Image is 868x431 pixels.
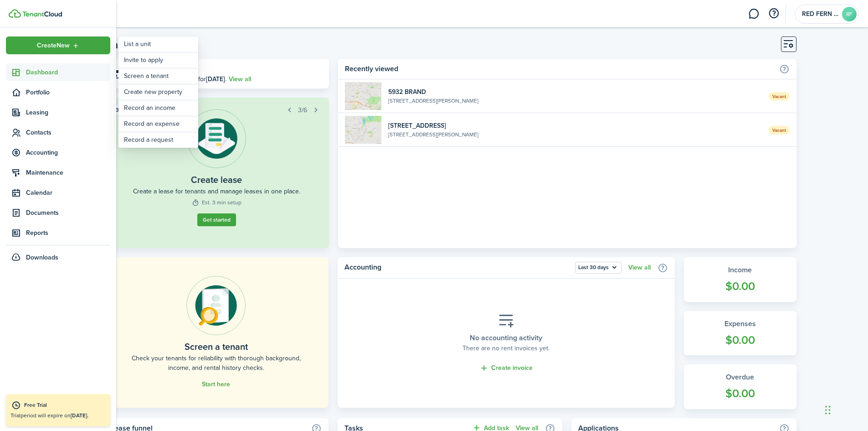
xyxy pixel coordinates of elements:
home-placeholder-description: Check your tenants for reliability with thorough background, income, and rental history checks. [124,353,308,373]
a: Screen a tenant [118,68,198,84]
iframe: Chat Widget [822,387,868,431]
h3: [DATE], [DATE] [129,63,323,75]
button: Open menu [6,36,110,54]
a: Record an expense [118,116,198,132]
widget-stats-count: $0.00 [693,385,787,402]
b: [DATE] [206,74,225,84]
span: Accounting [26,148,110,157]
button: Customise [781,36,796,52]
widget-stats-title: Overdue [693,372,787,383]
p: Trial [10,411,106,420]
span: 3/6 [298,105,307,115]
a: Record an income [118,100,198,116]
a: Start here [202,381,230,388]
widget-step-time: Est. 3 min setup [192,198,241,207]
widget-step-description: Create a lease for tenants and manage leases in one place. [133,187,300,196]
a: Overdue$0.00 [684,364,796,409]
a: View all [628,264,651,271]
div: Drag [825,396,831,424]
a: Expenses$0.00 [684,311,796,356]
a: Messaging [745,2,762,26]
b: [DATE]. [71,411,88,420]
span: RED FERN MANAGEMENT LLC [802,11,838,17]
span: Dashboard [26,68,110,77]
home-widget-title: Accounting [344,262,570,274]
button: Prev step [283,104,296,116]
a: Get started [197,213,236,226]
button: Open resource center [766,6,781,21]
span: Vacant [769,92,790,101]
a: Record a request [118,132,198,148]
a: List a unit [118,36,198,52]
button: Open menu [575,262,621,274]
widget-stats-count: $0.00 [693,332,787,349]
span: Maintenance [26,168,110,177]
span: period will expire on [21,411,88,420]
span: Downloads [26,253,58,262]
a: Dashboard [6,63,110,81]
span: Reports [26,228,110,238]
a: Free TrialTrialperiod will expire on[DATE]. [6,394,110,426]
img: Lease [187,109,246,168]
img: 1 [345,82,381,110]
img: 1 [345,116,381,144]
img: TenantCloud [22,11,62,17]
span: Leasing [26,108,110,117]
span: Vacant [769,126,790,135]
a: Create new property [118,84,198,100]
widget-stats-count: $0.00 [693,278,787,295]
widget-stats-title: Income [693,265,787,275]
a: Create invoice [479,363,533,374]
a: View all [229,74,251,84]
widget-list-item-description: [STREET_ADDRESS][PERSON_NAME] [388,130,761,139]
div: Free Trial [24,401,106,410]
span: Create New [37,42,70,49]
placeholder-title: No accounting activity [470,332,542,343]
button: Last 30 days [575,262,621,274]
avatar-text: RF [842,7,857,21]
a: Reports [6,224,110,242]
widget-stats-title: Expenses [693,318,787,329]
span: Portfolio [26,88,110,97]
home-widget-title: Recently viewed [345,63,774,74]
home-placeholder-title: Screen a tenant [185,340,248,353]
widget-list-item-title: 5932 BRAND [388,87,761,97]
span: Contacts [26,128,110,137]
widget-list-item-description: [STREET_ADDRESS][PERSON_NAME] [388,97,761,105]
a: Income$0.00 [684,257,796,302]
widget-list-item-title: [STREET_ADDRESS] [388,121,761,130]
widget-step-title: Create lease [191,173,242,187]
span: Documents [26,208,110,218]
span: Calendar [26,188,110,197]
img: Online payments [186,276,246,335]
button: Invite to apply [118,52,198,68]
img: TenantCloud [9,9,21,18]
placeholder-description: There are no rent invoices yet. [462,343,550,353]
button: Next step [309,104,322,116]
